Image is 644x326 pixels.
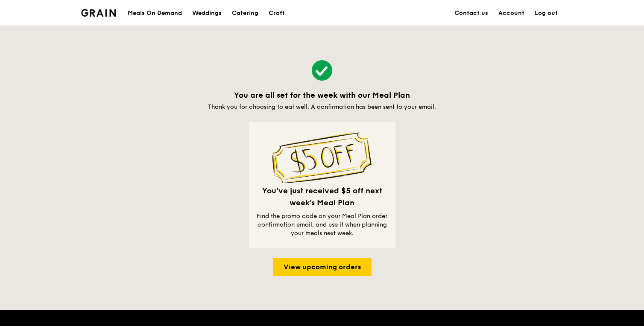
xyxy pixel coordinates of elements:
[530,0,563,26] a: Log out
[81,9,116,17] img: Grain
[128,0,182,26] div: Meals On Demand
[81,103,563,111] div: Thank you for choosing to eat well. A confirmation has been sent to your email.
[192,0,222,26] div: Weddings
[272,132,372,183] img: meal-plan-voucher@2x.0e0f0f5e.png
[269,0,285,26] div: Craft
[493,0,530,26] a: Account
[273,258,372,276] a: View upcoming orders
[227,0,263,26] a: Catering
[187,0,227,26] a: Weddings
[81,89,563,101] div: You are all set for the week with our Meal Plan
[263,0,290,26] a: Craft
[256,185,389,209] div: You've just received $5 off next week's Meal Plan
[449,0,493,26] a: Contact us
[232,0,258,26] div: Catering
[256,212,389,238] div: Find the promo code on your Meal Plan order confirmation email, and use it when planning your mea...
